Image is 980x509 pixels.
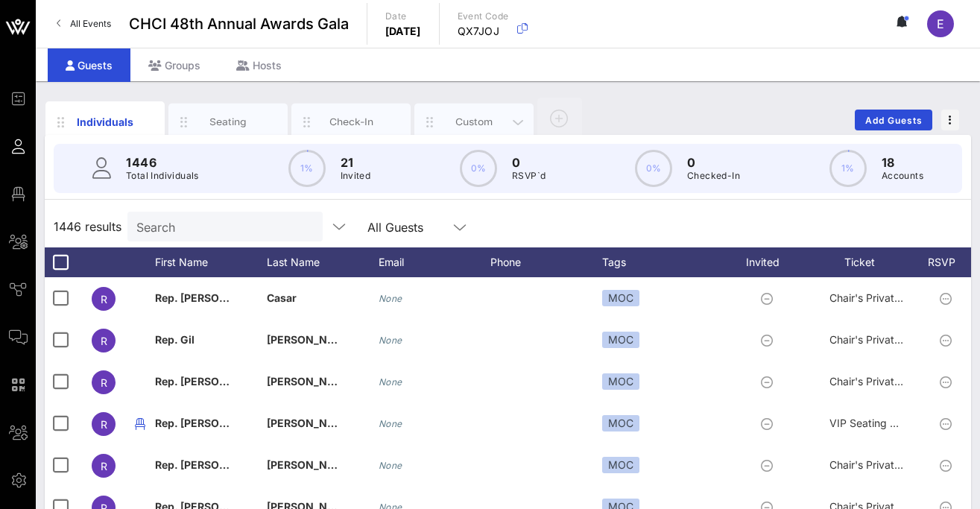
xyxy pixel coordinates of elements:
[155,291,268,304] span: Rep. [PERSON_NAME]
[458,9,509,24] p: Event Code
[367,221,423,234] div: All Guests
[379,460,402,471] i: None
[829,333,952,346] span: Chair's Private Reception
[882,154,923,171] p: 18
[441,115,508,129] div: Custom
[602,332,639,348] div: MOC
[267,417,355,429] span: [PERSON_NAME]
[729,247,811,277] div: Invited
[267,291,297,304] span: Casar
[937,16,944,31] span: E
[602,290,639,306] div: MOC
[267,458,445,471] span: [PERSON_NAME] [PERSON_NAME]
[195,115,262,129] div: Seating
[379,376,402,388] i: None
[512,154,546,171] p: 0
[687,168,740,183] p: Checked-In
[155,458,268,471] span: Rep. [PERSON_NAME]
[101,460,107,472] span: R
[267,375,355,388] span: [PERSON_NAME]
[379,247,490,277] div: Email
[218,48,300,82] div: Hosts
[512,168,546,183] p: RSVP`d
[687,154,740,171] p: 0
[101,376,107,389] span: R
[602,457,639,473] div: MOC
[864,115,923,126] span: Add Guests
[602,247,729,277] div: Tags
[318,115,385,129] div: Check-In
[101,418,107,431] span: R
[48,48,130,82] div: Guests
[126,154,199,171] p: 1446
[48,12,120,36] a: All Events
[458,24,509,39] p: QX7JOJ
[54,218,121,235] span: 1446 results
[927,10,954,37] div: E
[829,291,952,304] span: Chair's Private Reception
[130,48,218,82] div: Groups
[379,418,402,429] i: None
[155,375,268,388] span: Rep. [PERSON_NAME]
[72,114,139,130] div: Individuals
[341,168,371,183] p: Invited
[341,154,371,171] p: 21
[379,293,402,304] i: None
[155,417,268,429] span: Rep. [PERSON_NAME]
[829,458,952,471] span: Chair's Private Reception
[490,247,602,277] div: Phone
[101,293,107,306] span: R
[101,335,107,347] span: R
[358,212,478,241] div: All Guests
[385,24,421,39] p: [DATE]
[126,168,199,183] p: Total Individuals
[602,415,639,431] div: MOC
[70,18,111,29] span: All Events
[267,333,355,346] span: [PERSON_NAME]
[129,13,349,35] span: CHCI 48th Annual Awards Gala
[855,110,932,130] button: Add Guests
[923,247,975,277] div: RSVP
[155,247,267,277] div: First Name
[811,247,923,277] div: Ticket
[379,335,402,346] i: None
[829,375,952,388] span: Chair's Private Reception
[267,247,379,277] div: Last Name
[385,9,421,24] p: Date
[155,333,195,346] span: Rep. Gil
[602,373,639,390] div: MOC
[882,168,923,183] p: Accounts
